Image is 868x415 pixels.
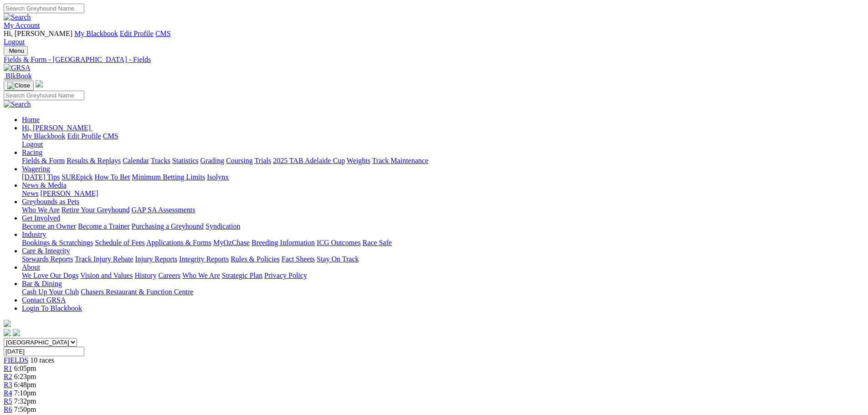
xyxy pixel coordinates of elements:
a: Home [22,116,40,123]
a: Grading [200,157,224,164]
a: Who We Are [182,272,220,279]
a: Rules & Policies [231,255,280,263]
a: Track Injury Rebate [75,255,133,263]
a: Edit Profile [67,132,101,140]
img: GRSA [4,64,31,72]
a: R5 [4,397,12,405]
a: Fields & Form - [GEOGRAPHIC_DATA] - Fields [4,56,864,64]
a: Become a Trainer [78,222,130,230]
div: Greyhounds as Pets [22,206,864,214]
img: Search [4,100,31,108]
span: 7:50pm [14,405,36,413]
a: CMS [155,30,171,37]
a: GAP SA Assessments [132,206,195,214]
a: Bookings & Scratchings [22,239,93,246]
div: Get Involved [22,222,864,231]
img: logo-grsa-white.png [36,80,43,87]
a: FIELDS [4,356,28,364]
span: 7:32pm [14,397,36,405]
img: logo-grsa-white.png [4,320,11,327]
a: Stewards Reports [22,255,73,263]
a: Minimum Betting Limits [132,173,205,181]
a: Login To Blackbook [22,304,82,312]
a: Fields & Form [22,157,65,164]
span: Hi, [PERSON_NAME] [22,124,91,132]
input: Search [4,4,84,13]
a: 2025 TAB Adelaide Cup [273,157,345,164]
img: Search [4,13,31,21]
a: Careers [158,272,180,279]
div: My Account [4,30,864,46]
a: R1 [4,364,12,372]
a: Cash Up Your Club [22,288,79,296]
a: Purchasing a Greyhound [132,222,204,230]
a: Integrity Reports [179,255,229,263]
a: My Blackbook [22,132,66,140]
div: Care & Integrity [22,255,864,263]
a: Who We Are [22,206,60,214]
a: News [22,190,38,197]
a: R2 [4,373,12,380]
a: My Blackbook [74,30,118,37]
span: 7:10pm [14,389,36,397]
a: Applications & Forms [146,239,211,246]
a: Chasers Restaurant & Function Centre [81,288,193,296]
a: Greyhounds as Pets [22,198,79,205]
a: Wagering [22,165,50,173]
img: twitter.svg [13,329,20,336]
img: facebook.svg [4,329,11,336]
span: Menu [9,47,24,54]
a: Calendar [123,157,149,164]
a: About [22,263,40,271]
a: History [134,272,156,279]
a: R4 [4,389,12,397]
a: Strategic Plan [222,272,262,279]
span: 6:23pm [14,373,36,380]
a: Logout [22,140,43,148]
a: CMS [103,132,118,140]
a: My Account [4,21,40,29]
a: Tracks [151,157,170,164]
div: Wagering [22,173,864,181]
div: News & Media [22,190,864,198]
a: We Love Our Dogs [22,272,78,279]
a: Edit Profile [120,30,154,37]
a: Schedule of Fees [95,239,144,246]
a: Hi, [PERSON_NAME] [22,124,92,132]
div: Bar & Dining [22,288,864,296]
a: Breeding Information [252,239,315,246]
input: Select date [4,347,84,356]
a: Racing [22,149,42,156]
a: [DATE] Tips [22,173,60,181]
a: Care & Integrity [22,247,70,255]
div: About [22,272,864,280]
input: Search [4,91,84,100]
a: News & Media [22,181,67,189]
a: Logout [4,38,25,46]
a: Statistics [172,157,199,164]
div: Hi, [PERSON_NAME] [22,132,864,149]
a: Stay On Track [317,255,359,263]
span: 6:05pm [14,364,36,372]
a: Coursing [226,157,253,164]
a: Privacy Policy [264,272,307,279]
a: SUREpick [62,173,92,181]
a: How To Bet [95,173,130,181]
a: Retire Your Greyhound [62,206,130,214]
a: R6 [4,405,12,413]
span: 6:48pm [14,381,36,389]
a: MyOzChase [213,239,250,246]
a: R3 [4,381,12,389]
a: Get Involved [22,214,60,222]
span: Hi, [PERSON_NAME] [4,30,72,37]
a: Isolynx [207,173,229,181]
button: Toggle navigation [4,46,28,56]
div: Industry [22,239,864,247]
a: Become an Owner [22,222,76,230]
